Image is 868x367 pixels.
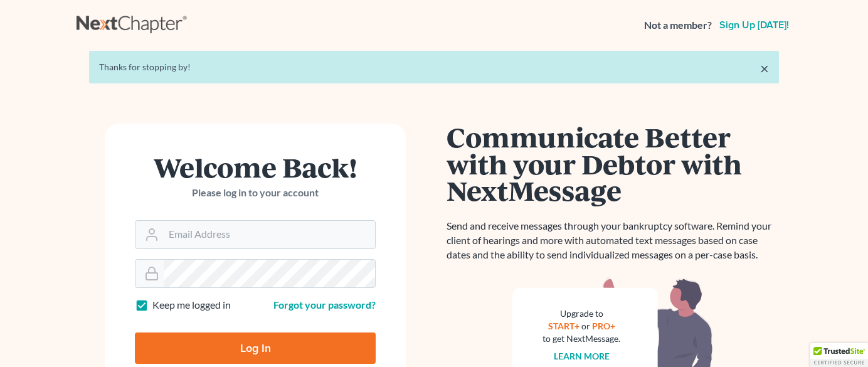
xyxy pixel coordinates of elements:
[135,154,376,181] h1: Welcome Back!
[135,332,376,364] input: Log In
[447,219,779,262] p: Send and receive messages through your bankruptcy software. Remind your client of hearings and mo...
[810,343,868,367] div: TrustedSite Certified
[273,299,376,311] a: Forgot your password?
[152,298,231,312] label: Keep me logged in
[447,124,779,204] h1: Communicate Better with your Debtor with NextMessage
[542,332,620,345] div: to get NextMessage.
[99,61,769,73] div: Thanks for stopping by!
[548,321,580,331] a: START+
[644,18,712,33] strong: Not a member?
[717,20,791,30] a: Sign up [DATE]!
[581,321,590,331] span: or
[592,321,615,331] a: PRO+
[554,351,610,361] a: Learn more
[542,307,620,320] div: Upgrade to
[760,61,769,76] a: ×
[135,186,376,200] p: Please log in to your account
[164,221,375,248] input: Email Address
